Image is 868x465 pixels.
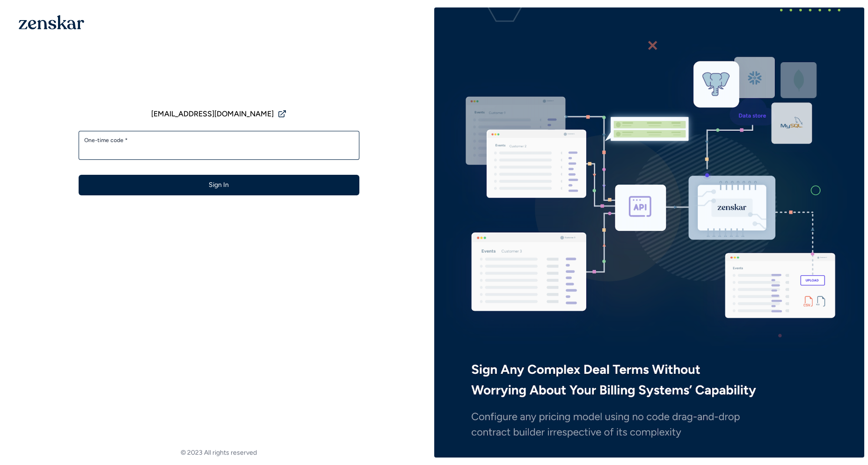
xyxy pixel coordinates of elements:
img: 1OGAJ2xQqyY4LXKgY66KYq0eOWRCkrZdAb3gUhuVAqdWPZE9SRJmCz+oDMSn4zDLXe31Ii730ItAGKgCKgCCgCikA4Av8PJUP... [19,15,84,29]
span: [EMAIL_ADDRESS][DOMAIN_NAME] [151,108,274,120]
button: Sign In [79,175,359,195]
footer: © 2023 All rights reserved [4,448,434,458]
label: One-time code * [84,136,354,144]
